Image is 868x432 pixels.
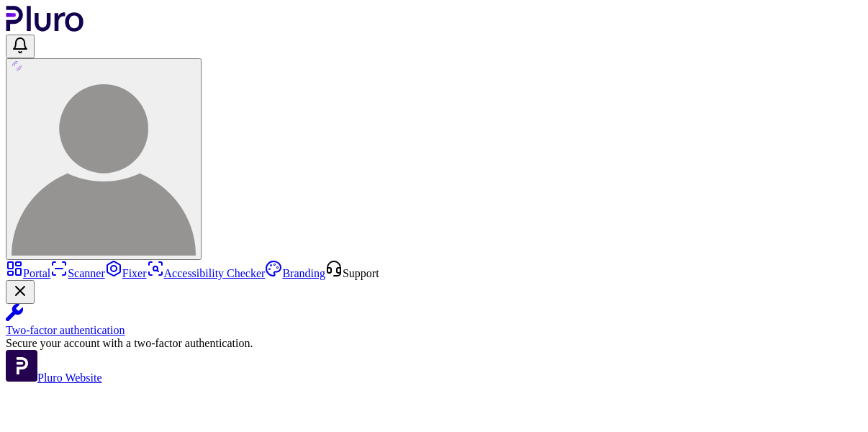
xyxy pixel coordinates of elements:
[6,304,862,337] a: Two-factor authentication
[325,267,379,279] a: Open Support screen
[105,267,147,279] a: Fixer
[6,22,84,34] a: Logo
[6,35,35,58] button: Open notifications, you have undefined new notifications
[6,260,862,384] aside: Sidebar menu
[265,267,325,279] a: Branding
[50,267,105,279] a: Scanner
[6,58,202,260] button: User avatar
[6,267,50,279] a: Portal
[6,324,862,337] div: Two-factor authentication
[6,280,35,304] button: Close Two-factor authentication notification
[12,71,196,256] img: User avatar
[6,337,862,350] div: Secure your account with a two-factor authentication.
[6,372,102,384] a: Open Pluro Website
[147,267,266,279] a: Accessibility Checker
